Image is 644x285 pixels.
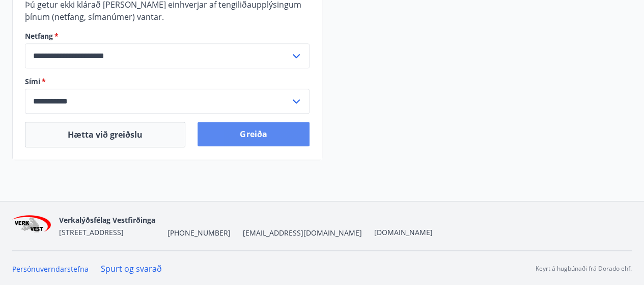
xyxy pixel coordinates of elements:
[536,264,632,273] p: Keyrt á hugbúnaði frá Dorado ehf.
[374,227,433,237] a: [DOMAIN_NAME]
[12,215,51,237] img: jihgzMk4dcgjRAW2aMgpbAqQEG7LZi0j9dOLAUvz.png
[25,31,310,41] label: Netfang
[198,122,309,146] button: Greiða
[25,76,310,87] label: Sími
[59,215,155,225] span: Verkalýðsfélag Vestfirðinga
[167,228,231,238] span: [PHONE_NUMBER]
[243,228,362,238] span: [EMAIL_ADDRESS][DOMAIN_NAME]
[12,264,89,274] a: Persónuverndarstefna
[59,227,124,237] span: [STREET_ADDRESS]
[101,263,162,274] a: Spurt og svarað
[25,122,185,147] button: Hætta við greiðslu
